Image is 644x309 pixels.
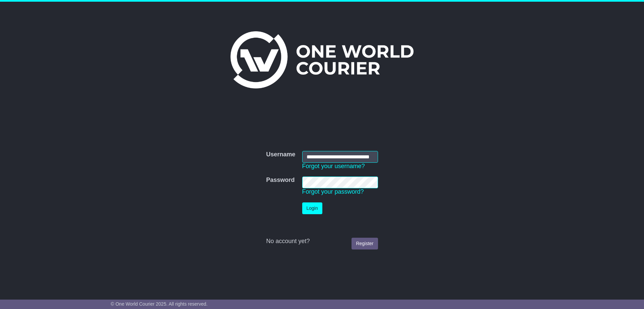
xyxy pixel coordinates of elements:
label: Password [266,177,294,184]
a: Forgot your password? [302,188,364,195]
a: Forgot your username? [302,163,365,169]
button: Login [302,202,322,214]
div: No account yet? [266,238,378,245]
img: One World [230,31,414,88]
a: Register [352,238,378,249]
span: © One World Courier 2025. All rights reserved. [111,301,208,307]
label: Username [266,151,295,158]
